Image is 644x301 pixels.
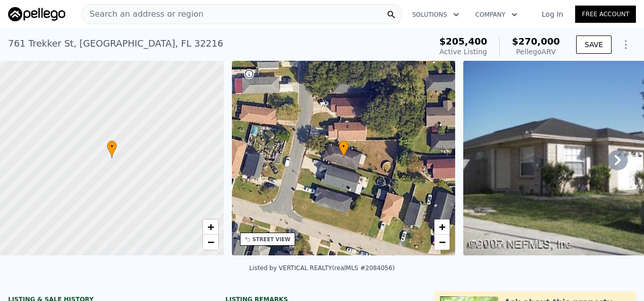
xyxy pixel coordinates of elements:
[203,219,218,235] a: Zoom in
[439,236,446,248] span: −
[467,6,526,24] button: Company
[439,36,488,47] span: $205,400
[339,142,349,151] span: •
[576,35,612,54] button: SAVE
[512,36,560,47] span: $270,000
[253,236,291,243] div: STREET VIEW
[8,7,65,21] img: Pellego
[616,34,636,55] button: Show Options
[107,140,117,158] div: •
[8,36,223,51] div: 761 Trekker St , [GEOGRAPHIC_DATA] , FL 32216
[207,236,214,248] span: −
[207,220,214,233] span: +
[249,265,394,272] div: Listed by VERTICAL REALTY (realMLS #2084056)
[434,235,450,250] a: Zoom out
[339,140,349,158] div: •
[530,9,575,19] a: Log In
[434,219,450,235] a: Zoom in
[512,47,560,57] div: Pellego ARV
[439,220,446,233] span: +
[439,48,487,56] span: Active Listing
[404,6,467,24] button: Solutions
[107,142,117,151] span: •
[82,8,204,20] span: Search an address or region
[203,235,218,250] a: Zoom out
[575,6,636,23] a: Free Account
